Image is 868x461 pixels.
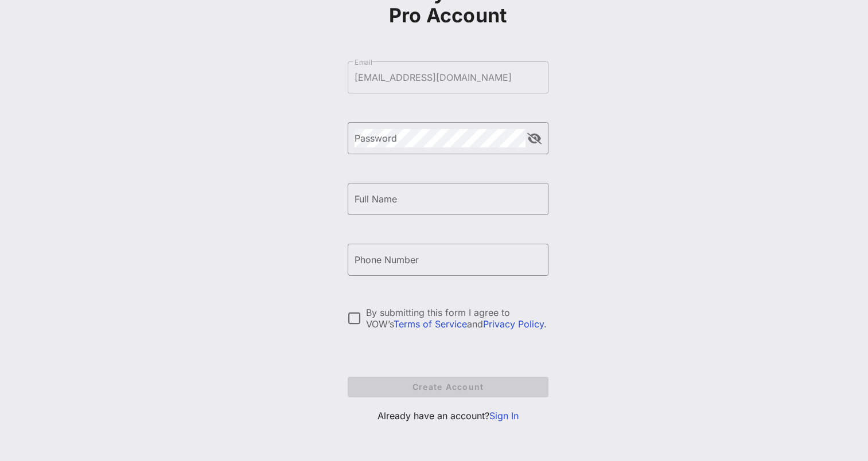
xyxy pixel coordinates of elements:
[483,318,544,330] a: Privacy Policy
[489,410,519,421] a: Sign In
[366,307,548,330] div: By submitting this form I agree to VOW’s and .
[348,409,548,423] p: Already have an account?
[527,133,542,144] button: append icon
[355,58,372,67] label: Email
[394,318,467,330] a: Terms of Service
